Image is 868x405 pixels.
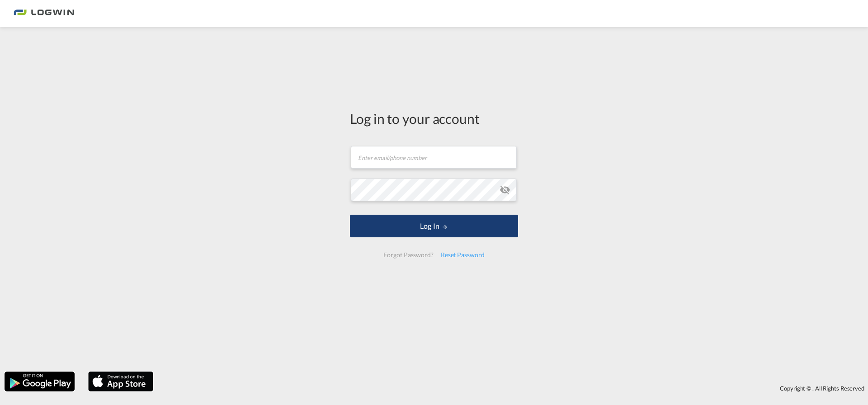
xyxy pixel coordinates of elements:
div: Log in to your account [350,109,518,128]
div: Copyright © . All Rights Reserved [158,381,868,396]
input: Enter email/phone number [351,146,517,169]
img: bc73a0e0d8c111efacd525e4c8ad7d32.png [14,4,75,24]
img: google.png [4,371,75,392]
div: Reset Password [437,247,488,263]
div: Forgot Password? [380,247,437,263]
button: LOGIN [350,215,518,237]
img: apple.png [87,371,154,392]
md-icon: icon-eye-off [500,184,510,195]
